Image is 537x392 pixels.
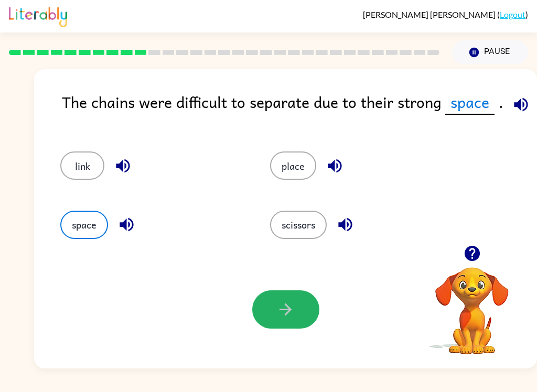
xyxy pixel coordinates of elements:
[60,211,108,239] button: space
[363,9,497,19] span: [PERSON_NAME] [PERSON_NAME]
[363,9,528,19] div: ( )
[9,4,67,27] img: Literably
[60,151,104,180] button: link
[62,90,537,130] div: The chains were difficult to separate due to their strong .
[500,9,525,19] a: Logout
[445,90,495,115] span: space
[452,40,528,64] button: Pause
[270,151,316,180] button: place
[420,251,524,356] video: Your browser must support playing .mp4 files to use Literably. Please try using another browser.
[270,211,327,239] button: scissors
